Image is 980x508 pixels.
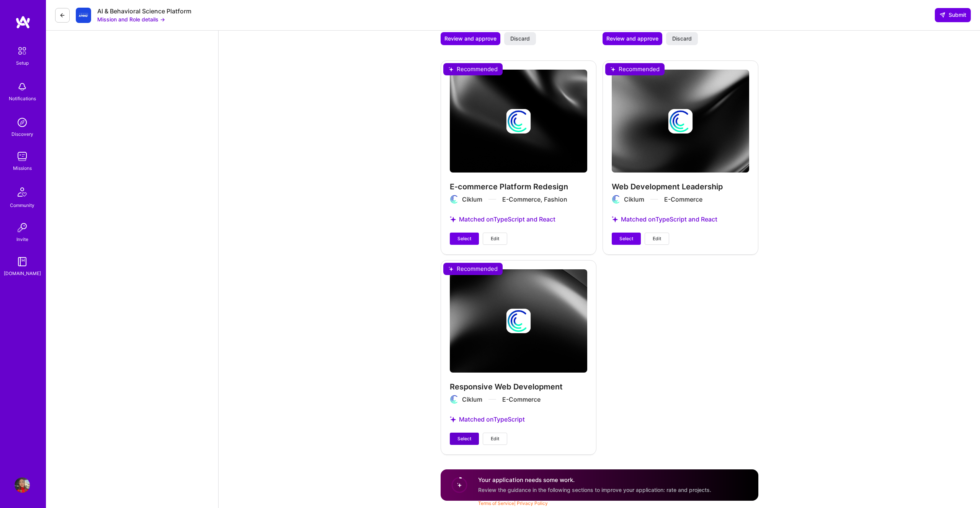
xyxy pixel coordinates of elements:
img: setup [14,43,30,59]
div: Setup [16,59,29,67]
button: Mission and Role details → [97,15,165,23]
span: Discard [510,35,530,42]
img: discovery [15,115,30,130]
button: Submit [935,8,971,22]
i: icon LeftArrowDark [59,12,65,18]
div: Notifications [9,94,36,103]
span: Select [457,235,471,242]
button: Edit [645,233,669,245]
button: Edit [483,433,507,445]
img: logo [15,15,31,29]
a: User Avatar [13,477,32,493]
div: Discovery [11,130,33,138]
img: bell [15,79,30,94]
button: Review and approve [441,32,500,45]
a: Terms of Service [478,500,514,506]
img: teamwork [15,149,30,164]
div: Invite [16,235,28,243]
button: Review and approve [603,32,662,45]
span: | [478,500,548,506]
div: AI & Behavioral Science Platform [97,7,191,15]
img: Invite [15,220,30,235]
img: Community [13,183,31,201]
button: Select [612,233,641,245]
span: Review and approve [444,35,497,42]
span: Select [457,435,471,442]
span: Discard [672,35,692,42]
button: Edit [483,233,507,245]
span: Edit [491,435,499,442]
div: [DOMAIN_NAME] [4,269,41,277]
div: © 2025 ATeams Inc., All rights reserved. [46,485,980,505]
button: Select [450,433,479,445]
div: Community [10,201,34,209]
span: Select [619,235,633,242]
i: icon SendLight [939,12,946,18]
a: Privacy Policy [517,500,548,506]
img: User Avatar [15,477,30,493]
button: Discard [504,32,536,45]
button: Select [450,233,479,245]
span: Review and approve [606,35,658,42]
img: guide book [15,254,30,269]
div: Missions [13,164,32,172]
img: Company Logo [76,8,91,23]
span: Submit [939,11,966,19]
button: Discard [666,32,698,45]
span: Edit [653,235,661,242]
h4: Your application needs some work. [478,476,711,484]
span: Edit [491,235,499,242]
span: Review the guidance in the following sections to improve your application: rate and projects. [478,487,711,493]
